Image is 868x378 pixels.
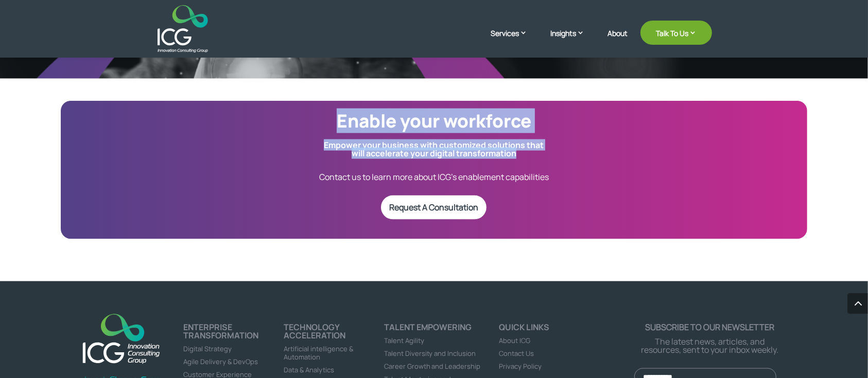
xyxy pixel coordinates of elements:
a: Data & Analytics [284,365,334,374]
a: Talk To Us [640,21,712,45]
a: Career Growth and Leadership [384,362,481,371]
a: Privacy Policy [499,362,542,371]
h4: Talent Empowering [384,323,484,336]
a: About ICG [499,336,530,345]
span: Contact us to learn more about ICG’s enablement capabilities [319,171,549,183]
a: Digital Strategy [183,344,232,353]
a: logo_footer [77,308,166,369]
span: Enable your workforce [337,109,531,133]
a: Artificial intelligence & Automation [284,344,353,362]
a: Talent Diversity and Inclusion [384,349,476,358]
a: Talent Agility [384,336,424,345]
a: Services [491,28,537,52]
p: Empower your business with customized solutions that will accelerate your digital transformation [156,141,712,157]
a: Contact Us [499,349,534,358]
a: Agile Delivery & DevOps [183,357,258,366]
img: ICG-new logo (1) [77,308,166,368]
h4: ENTERPRISE TRANSFORMATION [183,323,284,344]
img: ICG [158,5,208,52]
h4: TECHNOLOGY ACCELERATION [284,323,384,344]
p: Subscribe to our newsletter [634,323,785,331]
iframe: Chat Widget [697,267,868,378]
a: Request A Consultation [381,195,487,220]
a: Insights [550,28,595,52]
a: About [607,30,628,52]
p: The latest news, articles, and resources, sent to your inbox weekly. [634,337,785,354]
h4: Quick links [499,323,634,336]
